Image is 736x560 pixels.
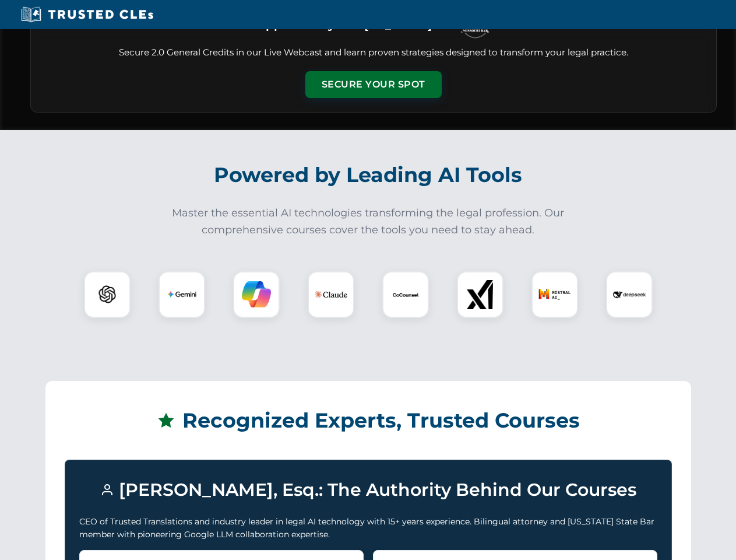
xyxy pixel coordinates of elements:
[84,271,131,318] div: ChatGPT
[167,280,196,309] img: Gemini Logo
[382,271,429,318] div: CoCounsel
[164,205,572,239] p: Master the essential AI technologies transforming the legal profession. Our comprehensive courses...
[159,271,205,318] div: Gemini
[45,155,691,195] h2: Powered by Leading AI Tools
[538,278,571,311] img: Mistral AI Logo
[79,515,657,541] p: CEO of Trusted Translations and industry leader in legal AI technology with 15+ years experience....
[305,71,442,98] button: Secure Your Spot
[45,46,702,60] p: Secure 2.0 General Credits in our Live Webcast and learn proven strategies designed to transform ...
[17,6,157,23] img: Trusted CLEs
[457,271,503,318] div: xAI
[242,280,271,309] img: Copilot Logo
[90,278,124,311] img: ChatGPT Logo
[531,271,578,318] div: Mistral AI
[606,271,653,318] div: DeepSeek
[391,280,420,309] img: CoCounsel Logo
[315,278,347,311] img: Claude Logo
[65,400,672,441] h2: Recognized Experts, Trusted Courses
[466,280,495,309] img: xAI Logo
[79,474,657,506] h3: [PERSON_NAME], Esq.: The Authority Behind Our Courses
[308,271,354,318] div: Claude
[233,271,280,318] div: Copilot
[613,278,646,311] img: DeepSeek Logo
